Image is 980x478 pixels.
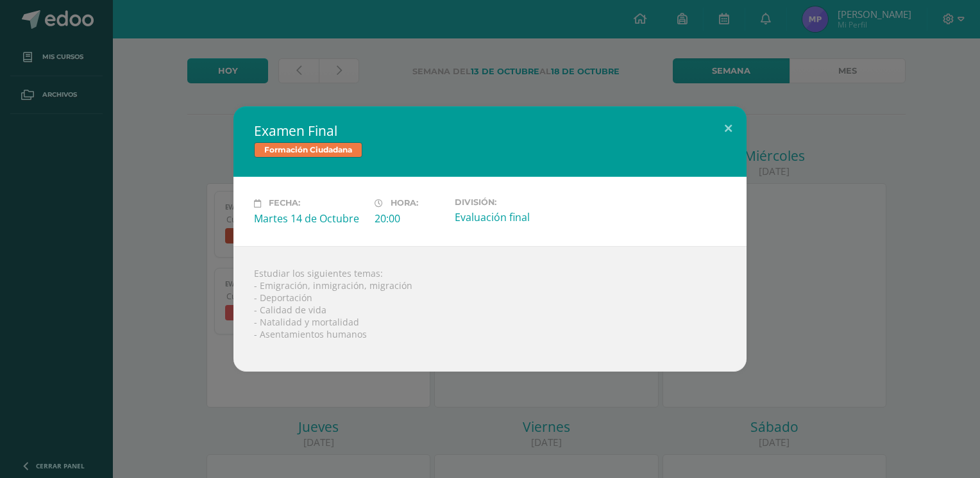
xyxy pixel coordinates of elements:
[391,199,418,208] span: Hora:
[455,197,565,207] label: División:
[254,122,726,140] h2: Examen Final
[254,211,364,226] div: Martes 14 de Octubre
[269,199,300,208] span: Fecha:
[254,142,362,158] span: Formación Ciudadana
[233,246,747,372] div: Estudiar los siguientes temas: - Emigración, inmigración, migración - Deportación - Calidad de vi...
[375,211,444,226] div: 20:00
[455,210,565,224] div: Evaluación final
[710,106,747,150] button: Close (Esc)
